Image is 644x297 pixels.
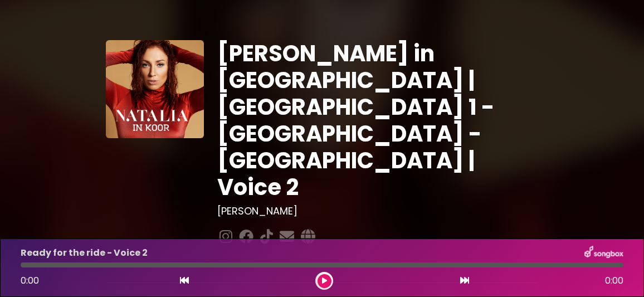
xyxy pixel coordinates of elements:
h1: [PERSON_NAME] in [GEOGRAPHIC_DATA] | [GEOGRAPHIC_DATA] 1 - [GEOGRAPHIC_DATA] - [GEOGRAPHIC_DATA] ... [217,40,538,201]
h3: [PERSON_NAME] [217,205,538,217]
span: 0:00 [605,274,623,288]
p: Ready for the ride - Voice 2 [21,246,148,260]
span: 0:00 [21,274,39,287]
img: YTVS25JmS9CLUqXqkEhs [106,40,204,138]
img: songbox-logo-white.png [584,246,623,260]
